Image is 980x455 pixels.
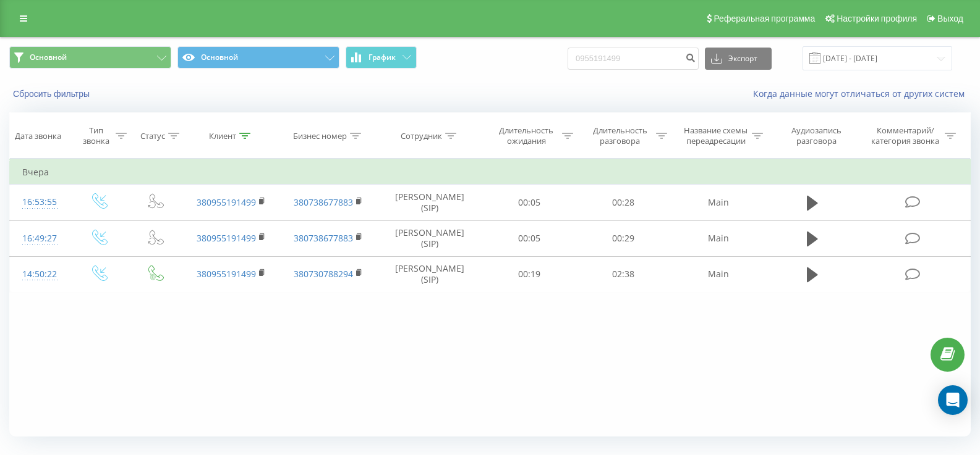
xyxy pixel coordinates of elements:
[576,256,670,292] td: 02:38
[377,185,482,220] td: [PERSON_NAME] (SIP)
[209,131,236,141] div: Клиент
[576,220,670,256] td: 00:29
[576,185,670,220] td: 00:28
[30,52,67,62] span: Основной
[294,196,353,208] a: 380738677883
[714,14,815,23] span: Реферальная программа
[369,53,396,62] span: График
[15,131,61,141] div: Дата звонка
[22,262,58,286] div: 14:50:22
[9,46,171,69] button: Основной
[377,220,482,256] td: [PERSON_NAME] (SIP)
[177,46,339,69] button: Основной
[938,385,968,415] div: Open Intercom Messenger
[753,88,971,99] a: Когда данные могут отличаться от других систем
[482,256,576,292] td: 00:19
[482,220,576,256] td: 00:05
[482,185,576,220] td: 00:05
[22,227,58,251] div: 16:49:27
[705,48,772,70] button: Экспорт
[377,256,482,292] td: [PERSON_NAME] (SIP)
[568,48,699,70] input: Поиск по номеру
[683,125,749,146] div: Название схемы переадресации
[294,268,353,280] a: 380730788294
[869,125,942,146] div: Комментарий/категория звонка
[778,125,854,146] div: Аудиозапись разговора
[837,14,917,23] span: Настройки профиля
[197,232,256,244] a: 380955191499
[80,125,112,146] div: Тип звонка
[22,190,58,214] div: 16:53:55
[346,46,417,69] button: График
[493,125,559,146] div: Длительность ожидания
[197,196,256,208] a: 380955191499
[140,131,165,141] div: Статус
[937,14,963,23] span: Выход
[670,220,767,256] td: Main
[293,131,347,141] div: Бизнес номер
[670,185,767,220] td: Main
[401,131,442,141] div: Сотрудник
[197,268,256,280] a: 380955191499
[294,232,353,244] a: 380738677883
[9,88,96,99] button: Сбросить фильтры
[587,125,653,146] div: Длительность разговора
[10,160,971,185] td: Вчера
[670,256,767,292] td: Main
